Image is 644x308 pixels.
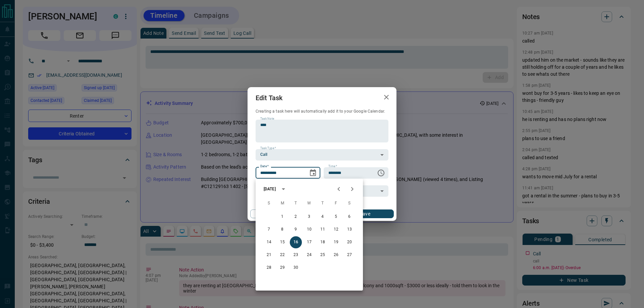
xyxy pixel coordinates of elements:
[256,109,388,114] p: Creating a task here will automatically add it to your Google Calendar.
[343,197,356,210] span: Saturday
[317,249,329,261] button: 25
[332,182,345,196] button: Previous month
[290,197,302,210] span: Tuesday
[317,236,329,248] button: 18
[328,164,337,169] label: Time
[276,262,288,274] button: 29
[336,209,394,218] button: Save
[278,183,289,195] button: calendar view is open, switch to year view
[303,236,315,248] button: 17
[330,197,342,210] span: Friday
[330,236,342,248] button: 19
[317,224,329,236] button: 11
[276,197,288,210] span: Monday
[374,166,388,180] button: Choose time, selected time is 6:00 AM
[276,236,288,248] button: 15
[303,249,315,261] button: 24
[276,249,288,261] button: 22
[317,211,329,223] button: 4
[290,262,302,274] button: 30
[343,236,356,248] button: 20
[250,209,308,218] button: Cancel
[290,236,302,248] button: 16
[290,249,302,261] button: 23
[303,211,315,223] button: 3
[256,149,388,161] div: Call
[260,164,269,169] label: Date
[343,249,356,261] button: 27
[306,166,320,180] button: Choose date, selected date is Sep 16, 2025
[260,117,274,121] label: Task Note
[276,211,288,223] button: 1
[263,249,275,261] button: 21
[303,224,315,236] button: 10
[264,186,276,192] div: [DATE]
[263,197,275,210] span: Sunday
[263,236,275,248] button: 14
[290,224,302,236] button: 9
[330,224,342,236] button: 12
[343,224,356,236] button: 13
[317,197,329,210] span: Thursday
[260,146,276,150] label: Task Type
[263,262,275,274] button: 28
[345,182,359,196] button: Next month
[263,224,275,236] button: 7
[303,197,315,210] span: Wednesday
[290,211,302,223] button: 2
[330,249,342,261] button: 26
[330,211,342,223] button: 5
[343,211,356,223] button: 6
[276,224,288,236] button: 8
[248,87,290,109] h2: Edit Task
